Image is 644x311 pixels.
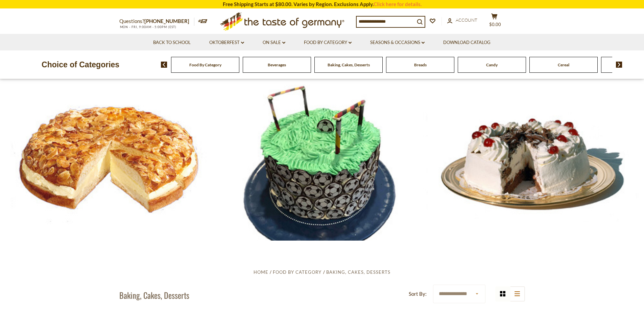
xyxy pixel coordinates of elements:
a: Food By Category [273,269,321,275]
a: Click here for details. [374,1,422,7]
a: Seasons & Occasions [370,39,425,46]
a: Baking, Cakes, Desserts [326,269,390,275]
a: Back to School [153,39,191,46]
a: Baking, Cakes, Desserts [328,62,370,67]
a: Oktoberfest [209,39,244,46]
label: Sort By: [409,290,427,298]
a: Food By Category [189,62,221,67]
a: Home [254,269,268,275]
a: On Sale [263,39,285,46]
span: MON - FRI, 9:00AM - 5:00PM (EST) [119,25,177,29]
a: Cereal [558,62,569,67]
a: Download Catalog [443,39,491,46]
h1: Baking, Cakes, Desserts [119,290,189,300]
p: Questions? [119,17,194,26]
a: Account [447,17,477,24]
a: Breads [414,62,427,67]
a: Food By Category [304,39,352,46]
a: Candy [486,62,498,67]
img: previous arrow [161,62,167,68]
a: [PHONE_NUMBER] [144,18,189,24]
span: Account [456,17,477,23]
span: $0.00 [489,22,501,27]
button: $0.00 [484,13,505,30]
img: next arrow [616,62,622,68]
a: Beverages [268,62,286,67]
